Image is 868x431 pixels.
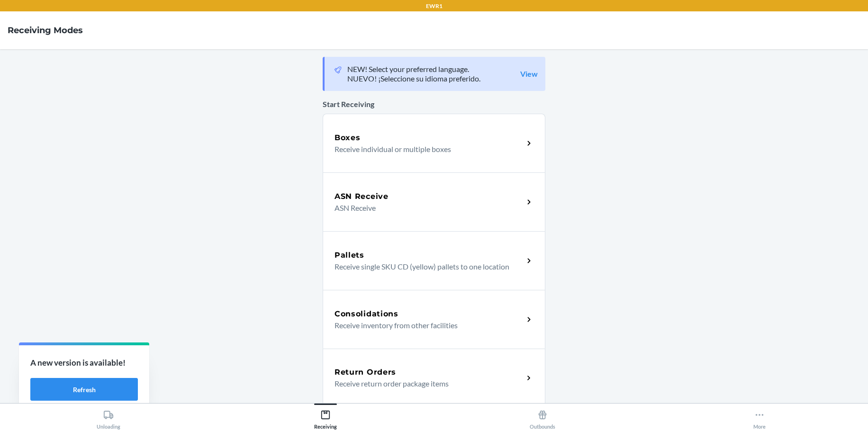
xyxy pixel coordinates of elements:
[30,378,138,401] button: Refresh
[8,24,83,36] h4: Receiving Modes
[335,367,396,378] h5: Return Orders
[520,69,538,79] a: View
[335,320,516,331] p: Receive inventory from other facilities
[426,2,443,10] p: EWR1
[651,404,868,430] button: More
[314,406,337,430] div: Receiving
[335,144,516,155] p: Receive individual or multiple boxes
[323,99,545,110] p: Start Receiving
[335,250,364,261] h5: Pallets
[323,231,545,290] a: PalletsReceive single SKU CD (yellow) pallets to one location
[434,404,651,430] button: Outbounds
[753,406,766,430] div: More
[530,406,555,430] div: Outbounds
[97,406,120,430] div: Unloading
[30,357,138,369] p: A new version is available!
[335,191,389,202] h5: ASN Receive
[217,404,434,430] button: Receiving
[335,378,516,389] p: Receive return order package items
[347,74,480,83] p: NUEVO! ¡Seleccione su idioma preferido.
[335,308,398,320] h5: Consolidations
[323,290,545,349] a: ConsolidationsReceive inventory from other facilities
[335,202,516,214] p: ASN Receive
[335,261,516,272] p: Receive single SKU CD (yellow) pallets to one location
[347,64,480,74] p: NEW! Select your preferred language.
[323,349,545,407] a: Return OrdersReceive return order package items
[323,172,545,231] a: ASN ReceiveASN Receive
[323,114,545,172] a: BoxesReceive individual or multiple boxes
[335,132,361,144] h5: Boxes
